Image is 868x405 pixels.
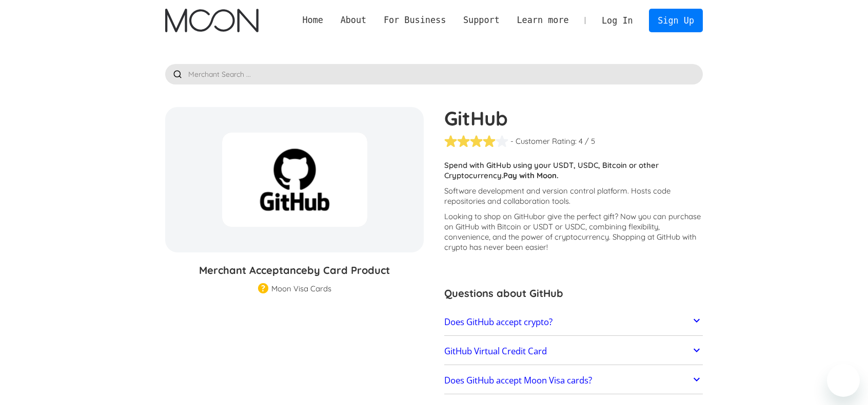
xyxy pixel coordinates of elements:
[444,375,592,386] h2: Does GitHub accept Moon Visa cards?
[165,9,258,32] a: home
[510,136,577,146] div: - Customer Rating:
[455,14,508,27] div: Support
[538,211,615,221] span: or give the perfect gift
[463,14,500,27] div: Support
[165,64,703,84] input: Merchant Search ...
[165,263,424,278] h3: Merchant Acceptance
[444,160,703,181] p: Spend with GitHub using your USDT, USDC, Bitcoin or other Cryptocurrency.
[444,186,703,206] p: Software development and version control platform. Hosts code repositories and collaboration tools.
[444,340,703,362] a: GitHub Virtual Credit Card
[579,136,583,146] div: 4
[517,14,568,27] div: Learn more
[444,286,703,301] h3: Questions about GitHub
[593,9,641,32] a: Log In
[444,317,553,327] h2: Does GitHub accept crypto?
[384,14,446,27] div: For Business
[508,14,578,27] div: Learn more
[444,346,547,356] h2: GitHub Virtual Credit Card
[444,311,703,333] a: Does GitHub accept crypto?
[294,14,332,27] a: Home
[375,14,455,27] div: For Business
[444,370,703,391] a: Does GitHub accept Moon Visa cards?
[649,9,702,32] a: Sign Up
[165,9,258,32] img: Moon Logo
[444,211,703,252] p: Looking to shop on GitHub ? Now you can purchase on GitHub with Bitcoin or USDT or USDC, combinin...
[444,107,703,130] h1: GitHub
[503,170,559,180] strong: Pay with Moon.
[827,364,860,397] iframe: Bouton de lancement de la fenêtre de messagerie
[332,14,375,27] div: About
[341,14,367,27] div: About
[271,284,331,294] div: Moon Visa Cards
[307,264,390,276] span: by Card Product
[585,136,595,146] div: / 5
